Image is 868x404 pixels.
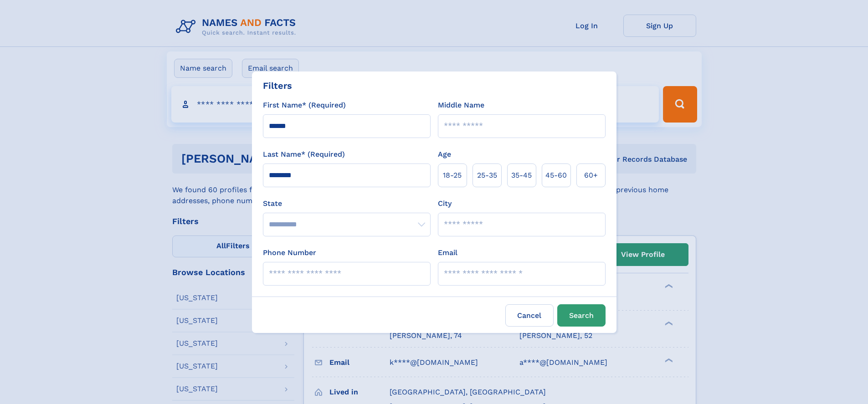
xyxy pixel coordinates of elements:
[438,149,451,160] label: Age
[584,170,598,181] span: 60+
[477,170,497,181] span: 25‑35
[443,170,462,181] span: 18‑25
[438,247,457,258] label: Email
[263,149,345,160] label: Last Name* (Required)
[505,304,554,327] label: Cancel
[545,170,567,181] span: 45‑60
[438,100,484,111] label: Middle Name
[263,247,316,258] label: Phone Number
[511,170,532,181] span: 35‑45
[438,198,452,209] label: City
[263,100,346,111] label: First Name* (Required)
[263,198,431,209] label: State
[263,79,292,92] div: Filters
[557,304,606,327] button: Search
